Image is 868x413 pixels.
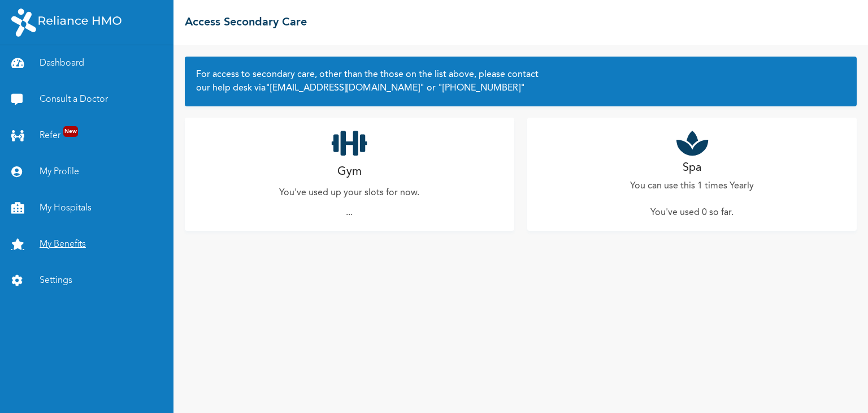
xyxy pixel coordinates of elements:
h2: For access to secondary care, other than the those on the list above, please contact our help des... [196,68,845,95]
p: ... [346,206,353,220]
h2: Spa [683,160,701,177]
h2: Gym [337,164,362,180]
p: You've used 0 so far . [650,206,734,220]
img: RelianceHMO's Logo [11,8,121,37]
p: You can use this 1 times Yearly [630,179,754,193]
p: You've used up your slots for now. [279,186,419,200]
h2: Access Secondary Care [185,14,307,31]
a: "[EMAIL_ADDRESS][DOMAIN_NAME]" [266,84,424,93]
span: New [63,126,78,137]
a: "[PHONE_NUMBER]" [436,84,525,93]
